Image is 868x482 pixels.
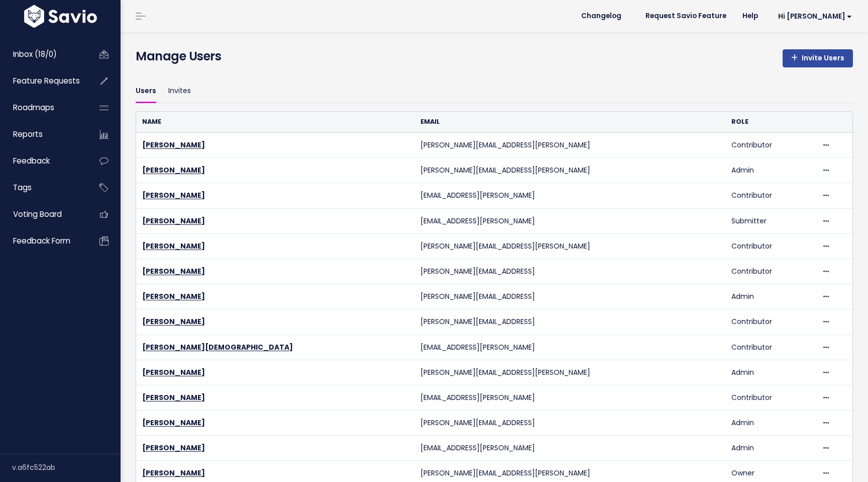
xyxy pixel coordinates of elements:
a: Feedback [3,149,83,173]
td: [EMAIL_ADDRESS][PERSON_NAME] [414,183,725,208]
td: Admin [725,284,816,309]
a: [PERSON_NAME] [142,216,205,226]
a: Invite Users [783,49,853,67]
td: Admin [725,436,816,461]
a: Voting Board [3,203,83,226]
td: [PERSON_NAME][EMAIL_ADDRESS] [414,259,725,284]
td: Admin [725,411,816,436]
a: [PERSON_NAME] [142,367,205,377]
td: [PERSON_NAME][EMAIL_ADDRESS][PERSON_NAME] [414,133,725,158]
h4: Manage Users [136,47,221,65]
a: [PERSON_NAME] [142,165,205,175]
a: [PERSON_NAME] [142,418,205,428]
a: Feature Requests [3,69,83,93]
td: Contributor [725,335,816,360]
td: Contributor [725,233,816,259]
a: [PERSON_NAME] [142,190,205,200]
th: Email [414,112,725,132]
a: [PERSON_NAME] [142,392,205,403]
a: [PERSON_NAME] [142,140,205,150]
td: [EMAIL_ADDRESS][PERSON_NAME] [414,436,725,461]
a: Reports [3,123,83,146]
a: [PERSON_NAME] [142,266,205,276]
a: [PERSON_NAME][DEMOGRAPHIC_DATA] [142,342,293,352]
span: Reports [13,129,43,139]
span: Inbox (18/0) [13,49,57,59]
a: [PERSON_NAME] [142,241,205,251]
td: [PERSON_NAME][EMAIL_ADDRESS] [414,411,725,436]
a: Inbox (18/0) [3,43,83,66]
td: [PERSON_NAME][EMAIL_ADDRESS] [414,309,725,335]
td: Admin [725,360,816,385]
a: [PERSON_NAME] [142,443,205,453]
td: [PERSON_NAME][EMAIL_ADDRESS][PERSON_NAME] [414,158,725,183]
td: Submitter [725,208,816,233]
a: Request Savio Feature [637,9,734,24]
img: logo-white.9d6f32f41409.svg [22,5,99,28]
td: [PERSON_NAME][EMAIL_ADDRESS][PERSON_NAME] [414,360,725,385]
a: Invites [168,79,191,103]
a: Tags [3,176,83,199]
td: [EMAIL_ADDRESS][PERSON_NAME] [414,335,725,360]
a: Users [136,79,156,103]
th: Name [136,112,414,132]
td: [PERSON_NAME][EMAIL_ADDRESS][PERSON_NAME] [414,233,725,259]
div: v.a6fc522ab [12,454,121,480]
span: Voting Board [13,209,62,219]
span: Feedback form [13,235,70,246]
td: Contributor [725,183,816,208]
a: [PERSON_NAME] [142,468,205,478]
span: Feedback [13,155,50,166]
a: Hi [PERSON_NAME] [766,9,860,24]
span: Hi [PERSON_NAME] [778,13,852,20]
th: Role [725,112,816,132]
td: Contributor [725,133,816,158]
td: Contributor [725,309,816,335]
td: [EMAIL_ADDRESS][PERSON_NAME] [414,385,725,410]
td: Admin [725,158,816,183]
td: Contributor [725,385,816,410]
a: [PERSON_NAME] [142,316,205,327]
span: Feature Requests [13,75,80,86]
span: Tags [13,182,32,193]
span: Changelog [581,13,621,20]
a: Help [734,9,766,24]
a: [PERSON_NAME] [142,291,205,301]
span: Roadmaps [13,102,54,113]
a: Feedback form [3,229,83,253]
td: [EMAIL_ADDRESS][PERSON_NAME] [414,208,725,233]
a: Roadmaps [3,96,83,119]
td: [PERSON_NAME][EMAIL_ADDRESS] [414,284,725,309]
td: Contributor [725,259,816,284]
